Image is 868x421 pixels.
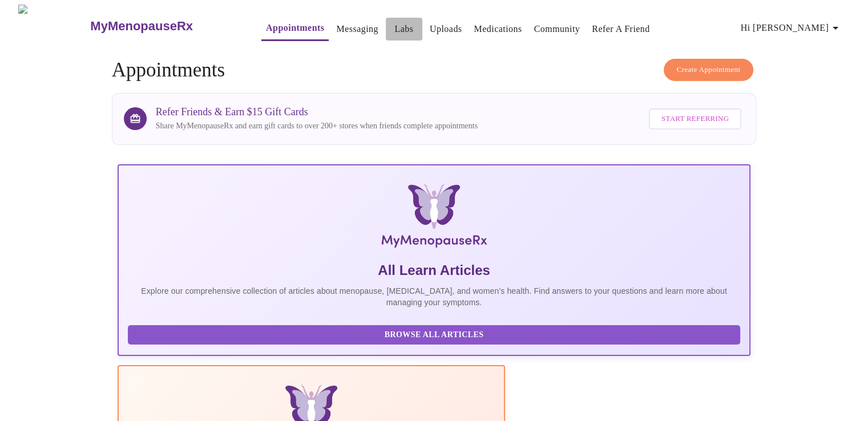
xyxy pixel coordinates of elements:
[469,18,526,41] button: Medications
[128,285,741,308] p: Explore our comprehensive collection of articles about menopause, [MEDICAL_DATA], and women's hea...
[261,17,329,41] button: Appointments
[128,261,741,280] h5: All Learn Articles
[592,21,650,37] a: Refer a Friend
[128,325,741,345] button: Browse All Articles
[430,21,462,37] a: Uploads
[425,18,467,41] button: Uploads
[156,120,478,132] p: Share MyMenopauseRx and earn gift cards to over 200+ stores when friends complete appointments
[736,17,847,39] button: Hi [PERSON_NAME]
[90,19,193,34] h3: MyMenopauseRx
[664,59,754,81] button: Create Appointment
[139,328,729,342] span: Browse All Articles
[89,6,239,46] a: MyMenopauseRx
[394,21,413,37] a: Labs
[112,59,757,82] h4: Appointments
[530,18,585,41] button: Community
[649,108,741,129] button: Start Referring
[534,21,580,37] a: Community
[587,18,655,41] button: Refer a Friend
[661,112,729,126] span: Start Referring
[18,5,89,47] img: MyMenopauseRx Logo
[223,184,645,252] img: MyMenopauseRx Logo
[156,106,478,118] h3: Refer Friends & Earn $15 Gift Cards
[266,20,324,36] a: Appointments
[646,103,744,135] a: Start Referring
[336,21,378,37] a: Messaging
[128,329,744,339] a: Browse All Articles
[677,63,741,76] span: Create Appointment
[741,20,842,36] span: Hi [PERSON_NAME]
[386,18,422,41] button: Labs
[332,18,382,41] button: Messaging
[474,21,522,37] a: Medications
